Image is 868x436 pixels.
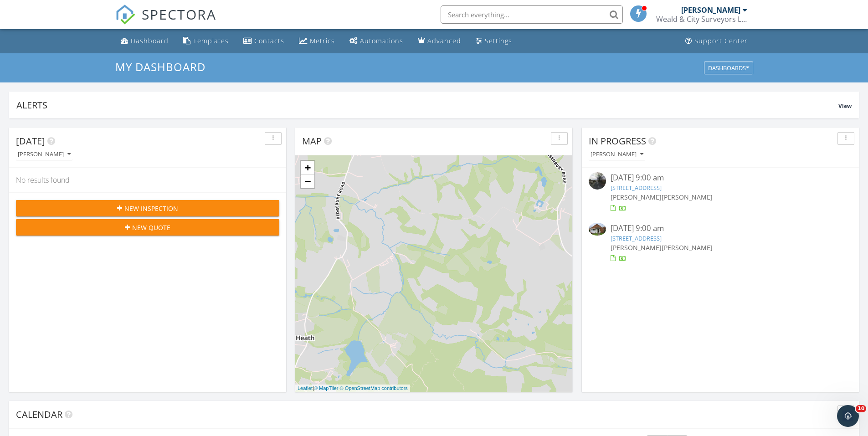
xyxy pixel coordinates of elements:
[131,36,169,45] div: Dashboard
[298,385,313,391] a: Leaflet
[589,223,852,263] a: [DATE] 9:00 am [STREET_ADDRESS] [PERSON_NAME][PERSON_NAME]
[16,99,838,111] div: Alerts
[589,223,606,236] img: 9492553%2Fcover_photos%2FKXBJWFfn7VFhMKBBG1hh%2Fsmall.jpg
[360,36,403,45] div: Automations
[16,408,62,421] span: Calendar
[302,135,322,147] span: Map
[254,36,284,45] div: Contacts
[240,33,288,50] a: Contacts
[16,200,279,216] button: New Inspection
[589,149,645,161] button: [PERSON_NAME]
[346,33,407,50] a: Automations (Basic)
[414,33,465,50] a: Advanced
[441,5,623,24] input: Search everything...
[589,172,852,213] a: [DATE] 9:00 am [STREET_ADDRESS] [PERSON_NAME][PERSON_NAME]
[838,102,852,110] span: View
[611,223,830,234] div: [DATE] 9:00 am
[115,59,205,74] span: My Dashboard
[124,204,178,213] span: New Inspection
[694,36,748,45] div: Support Center
[301,161,314,174] a: Zoom in
[295,33,339,50] a: Metrics
[9,168,286,192] div: No results found
[314,385,339,391] a: © MapTiler
[427,36,461,45] div: Advanced
[656,15,747,24] div: Weald & City Surveyors Limited
[16,219,279,236] button: New Quote
[295,385,410,392] div: |
[611,234,662,242] a: [STREET_ADDRESS]
[16,149,72,161] button: [PERSON_NAME]
[611,243,662,252] span: [PERSON_NAME]
[589,135,646,147] span: In Progress
[681,5,740,15] div: [PERSON_NAME]
[589,172,606,190] img: streetview
[132,223,170,232] span: New Quote
[611,193,662,201] span: [PERSON_NAME]
[115,12,216,31] a: SPECTORA
[117,33,172,50] a: Dashboard
[301,174,314,188] a: Zoom out
[16,135,45,147] span: [DATE]
[591,151,643,158] div: [PERSON_NAME]
[704,62,753,74] button: Dashboards
[837,405,859,427] iframe: Intercom live chat
[485,36,512,45] div: Settings
[115,5,135,25] img: The Best Home Inspection Software - Spectora
[18,151,71,158] div: [PERSON_NAME]
[662,193,713,201] span: [PERSON_NAME]
[682,33,751,50] a: Support Center
[340,385,408,391] a: © OpenStreetMap contributors
[472,33,516,50] a: Settings
[193,36,229,45] div: Templates
[180,33,232,50] a: Templates
[310,36,335,45] div: Metrics
[611,172,830,184] div: [DATE] 9:00 am
[662,243,713,252] span: [PERSON_NAME]
[856,405,866,412] span: 10
[142,5,216,24] span: SPECTORA
[708,65,749,71] div: Dashboards
[611,184,662,192] a: [STREET_ADDRESS]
